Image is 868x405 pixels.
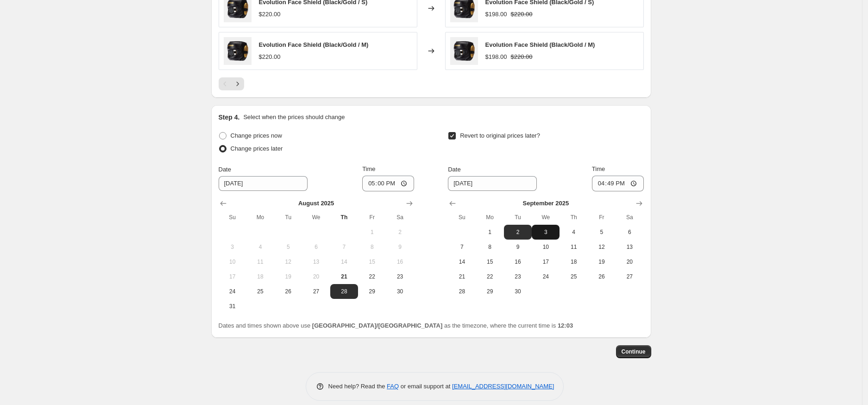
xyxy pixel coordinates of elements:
[448,284,476,299] button: Sunday September 28 2025
[334,288,354,295] span: 28
[560,225,587,240] button: Thursday September 4 2025
[588,269,616,284] button: Friday September 26 2025
[306,258,326,266] span: 13
[480,258,500,266] span: 15
[362,273,382,280] span: 22
[560,210,587,225] th: Thursday
[619,214,640,221] span: Sa
[504,240,532,254] button: Tuesday September 9 2025
[259,41,369,48] span: Evolution Face Shield (Black/Gold / M)
[231,77,244,90] button: Next
[588,225,616,240] button: Friday September 5 2025
[306,243,326,251] span: 6
[362,288,382,295] span: 29
[616,210,643,225] th: Saturday
[616,225,643,240] button: Saturday September 6 2025
[278,214,298,221] span: Tu
[504,210,532,225] th: Tuesday
[222,288,243,295] span: 24
[450,37,478,65] img: black-front-grey_80x.png
[250,258,270,266] span: 11
[485,11,507,18] span: $198.00
[448,210,476,225] th: Sunday
[532,254,560,269] button: Wednesday September 17 2025
[278,243,298,251] span: 5
[591,243,612,251] span: 12
[306,214,326,221] span: We
[250,273,270,280] span: 18
[306,273,326,280] span: 20
[222,214,243,221] span: Su
[259,11,281,18] span: $220.00
[485,53,507,60] span: $198.00
[278,288,298,295] span: 26
[362,214,382,221] span: Fr
[591,273,612,280] span: 26
[246,254,274,269] button: Monday August 11 2025
[358,269,386,284] button: Friday August 22 2025
[448,240,476,254] button: Sunday September 7 2025
[508,273,528,280] span: 23
[616,240,643,254] button: Saturday September 13 2025
[274,210,302,225] th: Tuesday
[219,113,240,122] h2: Step 4.
[446,197,459,210] button: Show previous month, August 2025
[243,113,345,122] p: Select when the prices should change
[246,284,274,299] button: Monday August 25 2025
[508,288,528,295] span: 30
[231,132,282,139] span: Change prices now
[250,243,270,251] span: 4
[328,383,387,390] span: Need help? Read the
[390,228,410,236] span: 2
[274,240,302,254] button: Tuesday August 5 2025
[511,53,533,60] span: $220.00
[619,243,640,251] span: 13
[386,240,414,254] button: Saturday August 9 2025
[278,258,298,266] span: 12
[619,273,640,280] span: 27
[452,288,472,295] span: 28
[219,210,246,225] th: Sunday
[219,269,246,284] button: Sunday August 17 2025
[403,197,416,210] button: Show next month, September 2025
[535,273,556,280] span: 24
[476,225,504,240] button: Monday September 1 2025
[563,258,584,266] span: 18
[386,210,414,225] th: Saturday
[588,240,616,254] button: Friday September 12 2025
[399,383,452,390] span: or email support at
[560,240,587,254] button: Thursday September 11 2025
[504,225,532,240] button: Tuesday September 2 2025
[532,210,560,225] th: Wednesday
[246,240,274,254] button: Monday August 4 2025
[448,166,460,173] span: Date
[508,243,528,251] span: 9
[448,176,537,191] input: 8/21/2025
[250,288,270,295] span: 25
[532,225,560,240] button: Wednesday September 3 2025
[362,258,382,266] span: 15
[278,273,298,280] span: 19
[532,240,560,254] button: Wednesday September 10 2025
[386,254,414,269] button: Saturday August 16 2025
[219,77,244,90] nav: Pagination
[448,254,476,269] button: Sunday September 14 2025
[591,258,612,266] span: 19
[452,258,472,266] span: 14
[452,383,554,390] a: [EMAIL_ADDRESS][DOMAIN_NAME]
[616,345,651,358] button: Continue
[558,322,573,329] b: 12:03
[330,210,358,225] th: Thursday
[302,210,330,225] th: Wednesday
[504,284,532,299] button: Tuesday September 30 2025
[563,243,584,251] span: 11
[386,269,414,284] button: Saturday August 23 2025
[334,214,354,221] span: Th
[219,299,246,314] button: Sunday August 31 2025
[334,258,354,266] span: 14
[508,228,528,236] span: 2
[588,254,616,269] button: Friday September 19 2025
[274,269,302,284] button: Tuesday August 19 2025
[619,228,640,236] span: 6
[592,165,605,172] span: Time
